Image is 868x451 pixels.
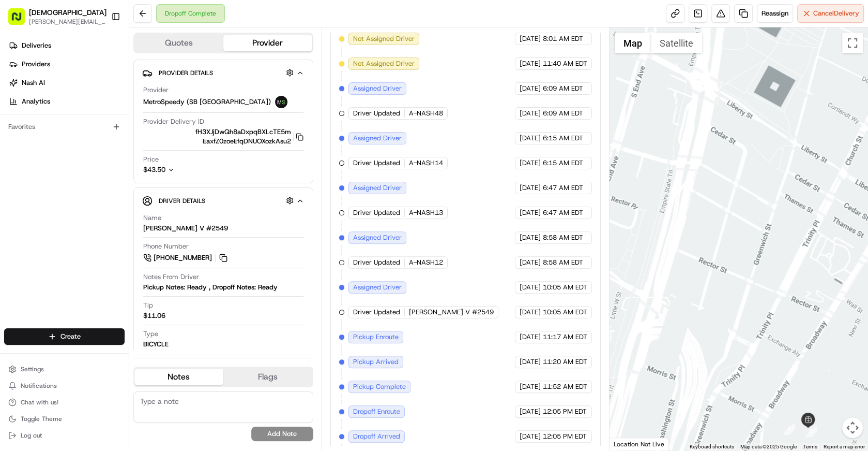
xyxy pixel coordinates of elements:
button: Notes [134,369,223,385]
span: Driver Updated [353,208,400,217]
span: 6:15 AM EDT [543,134,583,143]
span: 11:52 AM EDT [543,382,587,391]
span: Name [143,213,161,223]
span: 6:09 AM EDT [543,84,583,93]
span: A-NASH48 [409,109,443,118]
span: [DATE] [520,158,541,168]
button: Show satellite imagery [651,33,702,53]
span: Reassign [762,9,788,18]
a: 📗Knowledge Base [6,146,83,164]
img: Nash [10,10,31,31]
a: Terms (opens in new tab) [803,444,817,449]
span: [DATE] [520,308,541,317]
div: 4 [783,424,795,435]
button: Chat with us! [4,395,125,410]
a: [PHONE_NUMBER] [143,252,229,264]
div: $11.06 [143,311,165,321]
input: Clear [27,66,171,77]
span: Price [143,155,159,164]
span: [PERSON_NAME] V #2549 [409,308,494,317]
span: [DATE] [520,332,541,342]
div: [PERSON_NAME] V #2549 [143,224,228,233]
span: A-NASH12 [409,258,443,267]
span: [DATE] [520,407,541,416]
button: Reassign [757,4,793,23]
span: Provider Delivery ID [143,117,204,126]
button: Provider [223,35,312,51]
span: Phone Number [143,242,189,251]
span: API Documentation [98,150,166,160]
span: Toggle Theme [21,415,62,423]
span: Settings [21,365,44,373]
button: CancelDelivery [797,4,864,23]
span: Assigned Driver [353,84,402,93]
p: Welcome 👋 [10,41,188,57]
span: Not Assigned Driver [353,34,415,43]
span: 11:40 AM EDT [543,59,587,68]
span: [DATE] [520,183,541,193]
span: Providers [22,60,50,69]
a: Nash AI [4,75,129,91]
button: Log out [4,428,125,443]
button: Start new chat [176,101,188,114]
span: A-NASH14 [409,158,443,168]
span: Assigned Driver [353,183,402,193]
span: A-NASH13 [409,208,443,217]
div: Favorites [4,119,125,135]
a: Deliveries [4,37,129,54]
div: We're available if you need us! [35,109,131,117]
a: Powered byPylon [73,174,125,183]
span: Assigned Driver [353,134,402,143]
img: 1736555255976-a54dd68f-1ca7-489b-9aae-adbdc363a1c4 [10,98,29,117]
span: Nash AI [22,78,45,88]
button: Provider Details [142,64,304,81]
span: 6:47 AM EDT [543,208,583,217]
span: Driver Details [159,197,205,205]
span: Type [143,329,158,339]
a: Open this area in Google Maps (opens a new window) [612,437,646,450]
span: $43.50 [143,165,165,174]
button: [DEMOGRAPHIC_DATA] [29,7,106,18]
span: Map data ©2025 Google [740,444,797,449]
span: Log out [21,431,42,440]
span: Pickup Complete [353,382,406,391]
span: Pylon [103,175,125,183]
span: [DATE] [520,134,541,143]
span: Dropoff Arrived [353,432,400,441]
span: Create [60,332,81,341]
span: Pickup Arrived [353,357,399,367]
span: 6:15 AM EDT [543,158,583,168]
button: Toggle Theme [4,412,125,426]
button: $43.50 [143,165,234,174]
div: BICYCLE [143,340,169,349]
span: [DATE] [520,109,541,118]
span: Driver Updated [353,308,400,317]
span: 10:05 AM EDT [543,283,587,292]
span: Notifications [21,382,57,390]
span: [DATE] [520,208,541,217]
span: 12:05 PM EDT [543,432,587,441]
button: Flags [223,369,312,385]
button: [PERSON_NAME][EMAIL_ADDRESS][DOMAIN_NAME] [29,18,106,26]
div: Start new chat [35,98,170,109]
button: Map camera controls [842,417,863,438]
div: 2 [805,426,817,437]
div: Location Not Live [610,438,669,450]
span: Driver Updated [353,258,400,267]
button: Settings [4,362,125,376]
span: Cancel Delivery [813,9,859,18]
span: Pickup Enroute [353,332,399,342]
a: Analytics [4,93,129,110]
button: Quotes [134,35,223,51]
button: [DEMOGRAPHIC_DATA][PERSON_NAME][EMAIL_ADDRESS][DOMAIN_NAME] [4,4,107,29]
button: Driver Details [142,192,304,209]
span: MetroSpeedy (SB [GEOGRAPHIC_DATA]) [143,97,271,107]
span: 10:05 AM EDT [543,308,587,317]
span: [DATE] [520,59,541,68]
span: [DATE] [520,432,541,441]
img: Google [612,437,646,450]
span: Deliveries [22,41,51,50]
span: Chat with us! [21,398,58,406]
